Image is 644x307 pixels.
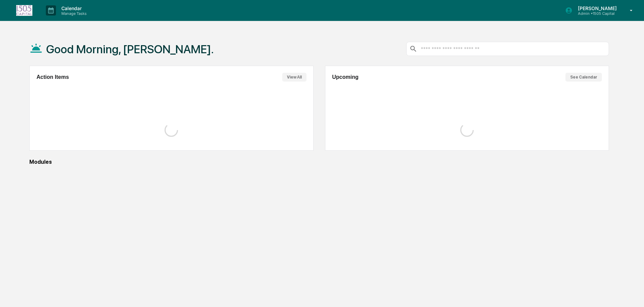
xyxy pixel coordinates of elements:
img: logo [16,5,32,16]
h1: Good Morning, [PERSON_NAME]. [46,42,214,56]
h2: Upcoming [332,74,358,80]
div: Modules [29,159,609,165]
button: See Calendar [565,73,602,82]
h2: Action Items [36,74,69,80]
button: View All [282,73,306,82]
p: [PERSON_NAME] [573,5,620,11]
p: Calendar [56,5,90,11]
p: Manage Tasks [56,11,90,16]
p: Admin • 1505 Capital [573,11,620,16]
